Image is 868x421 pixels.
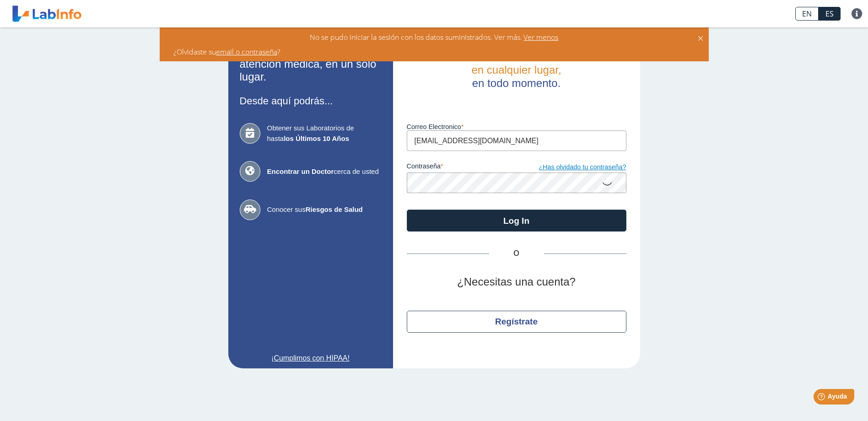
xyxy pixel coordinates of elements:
[471,64,561,76] span: en cualquier lugar,
[795,7,819,21] a: EN
[407,210,626,232] button: Log In
[240,95,382,107] h3: Desde aquí podrás...
[267,167,334,175] b: Encontrar un Doctor
[407,311,626,333] button: Regístrate
[306,205,363,213] b: Riesgos de Salud
[267,205,382,215] span: Conocer sus
[407,275,626,289] h2: ¿Necesitas una cuenta?
[407,162,517,173] label: contraseña
[240,353,382,364] a: ¡Cumplimos con HIPAA!
[517,162,626,173] a: ¿Has olvidado tu contraseña?
[267,123,382,144] span: Obtener sus Laboratorios de hasta
[407,123,626,130] label: Correo Electronico
[310,32,522,42] span: No se pudo iniciar la sesión con los datos suministrados. Ver más.
[489,248,544,259] span: O
[472,77,561,89] span: en todo momento.
[240,44,382,84] h2: Todas sus necesidades de atención médica, en un solo lugar.
[819,7,841,21] a: ES
[173,47,280,57] span: ¿Olvidaste su ?
[216,47,277,57] a: email o contraseña
[522,32,559,42] span: Ver menos
[787,385,858,411] iframe: Help widget launcher
[284,135,349,142] b: los Últimos 10 Años
[267,167,382,177] span: cerca de usted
